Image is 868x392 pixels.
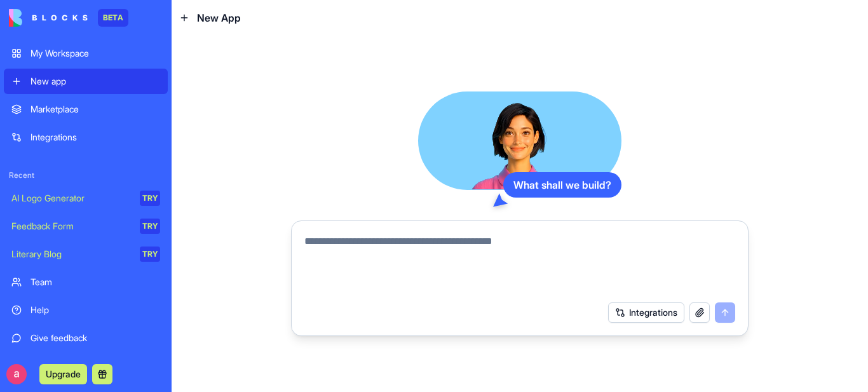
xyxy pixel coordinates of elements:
div: TRY [140,247,160,262]
div: What shall we build? [503,172,621,198]
div: Marketplace [31,103,160,116]
a: Give feedback [4,325,168,351]
a: Marketplace [4,97,168,122]
a: New app [4,69,168,94]
div: Literary Blog [11,248,131,260]
div: Integrations [31,131,160,144]
a: Literary BlogTRY [4,241,168,267]
span: Recent [4,170,168,180]
a: AI Logo GeneratorTRY [4,186,168,211]
button: Integrations [608,302,684,323]
img: ACg8ocKgtPCZPTbWc7gBGull0CB3USwr--LvCKC_osiSYfKx4C8GjA=s96-c [6,364,27,384]
div: TRY [140,191,160,206]
div: BETA [98,9,128,27]
a: My Workspace [4,41,168,66]
div: Feedback Form [11,220,131,233]
a: Feedback FormTRY [4,213,168,239]
a: BETA [9,9,128,27]
div: New app [31,75,160,88]
div: Help [31,304,160,316]
img: logo [9,9,88,27]
div: My Workspace [31,47,160,60]
a: Integrations [4,125,168,150]
button: Upgrade [39,364,87,384]
a: Help [4,297,168,323]
a: Team [4,269,168,295]
div: Team [31,276,160,288]
a: Upgrade [39,367,87,380]
div: AI Logo Generator [11,192,131,205]
div: TRY [140,219,160,234]
span: New App [197,10,241,25]
div: Give feedback [31,332,160,344]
